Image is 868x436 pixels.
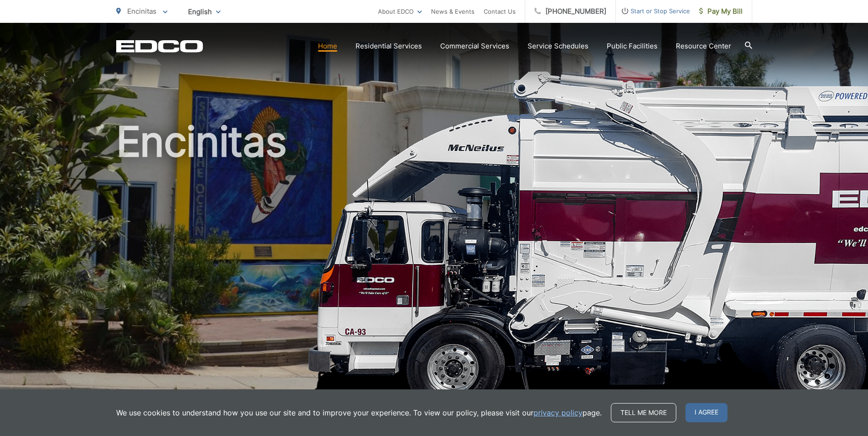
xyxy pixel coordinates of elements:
a: Public Facilities [607,41,658,52]
p: We use cookies to understand how you use our site and to improve your experience. To view our pol... [116,407,602,418]
a: Home [318,41,337,52]
span: Pay My Bill [699,6,743,17]
span: English [181,4,227,20]
a: Resource Center [676,41,731,52]
a: Service Schedules [528,41,588,52]
a: Residential Services [356,41,422,52]
a: privacy policy [534,407,582,418]
a: About EDCO [378,6,422,17]
span: I agree [685,403,728,422]
a: EDCD logo. Return to the homepage. [116,40,203,53]
a: News & Events [431,6,474,17]
a: Contact Us [484,6,516,17]
h1: Encinitas [116,119,752,408]
a: Commercial Services [440,41,509,52]
span: Encinitas [127,7,156,16]
a: Tell me more [611,403,676,422]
